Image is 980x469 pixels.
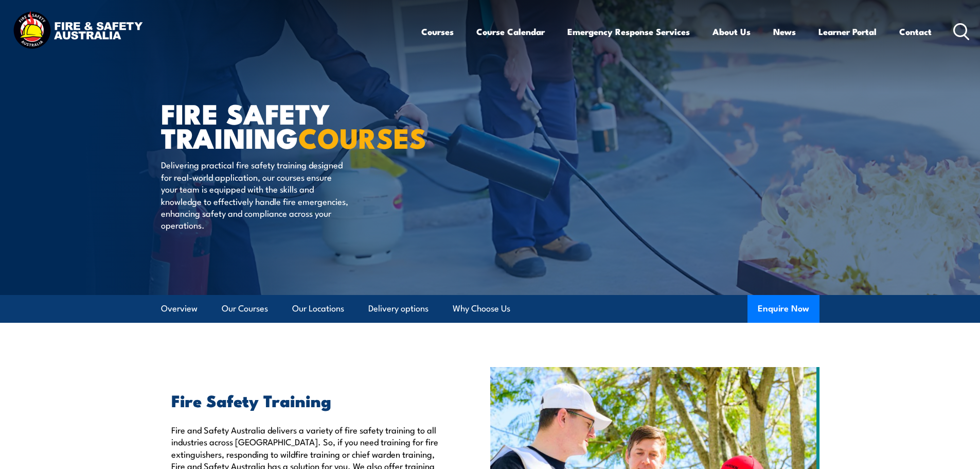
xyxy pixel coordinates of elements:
[747,295,819,323] button: Enquire Now
[298,115,426,158] strong: COURSES
[567,18,690,45] a: Emergency Response Services
[161,101,415,149] h1: FIRE SAFETY TRAINING
[712,18,751,45] a: About Us
[476,18,545,45] a: Course Calendar
[161,159,349,231] p: Delivering practical fire safety training designed for real-world application, our courses ensure...
[453,295,510,322] a: Why Choose Us
[421,18,454,45] a: Courses
[899,18,932,45] a: Contact
[773,18,796,45] a: News
[171,393,443,407] h2: Fire Safety Training
[161,295,198,322] a: Overview
[222,295,268,322] a: Our Courses
[368,295,429,322] a: Delivery options
[292,295,344,322] a: Our Locations
[818,18,877,45] a: Learner Portal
